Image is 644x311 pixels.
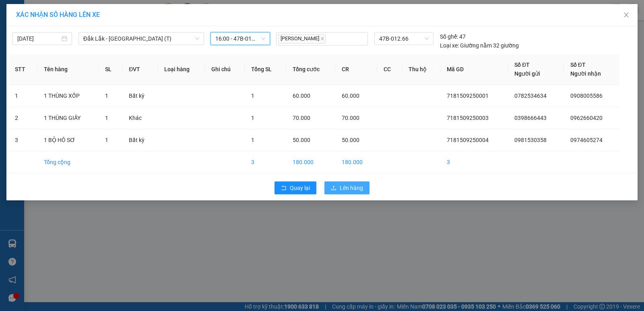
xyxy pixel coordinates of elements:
span: Người nhận [570,70,601,77]
span: close [320,37,324,41]
td: 1 [8,85,37,107]
span: close [623,12,630,18]
th: Thu hộ [402,54,440,85]
th: Loại hàng [158,54,205,85]
td: Khác [122,107,158,129]
th: Tổng cước [286,54,335,85]
div: 47 [440,32,466,41]
th: Tổng SL [245,54,286,85]
td: Tổng cộng [37,151,99,173]
td: Bất kỳ [122,129,158,151]
span: [PERSON_NAME] [278,34,326,43]
td: 3 [8,129,37,151]
span: Số ĐT [514,62,530,68]
th: Mã GD [440,54,508,85]
span: 1 [105,115,108,121]
span: down [195,36,200,41]
span: 0782534634 [514,93,547,99]
th: STT [8,54,37,85]
span: Số ghế: [440,32,458,41]
th: SL [99,54,122,85]
span: 47B-012.66 [379,33,429,45]
span: 0981530358 [514,137,547,143]
span: 50.000 [293,137,310,143]
span: 1 [251,137,254,143]
input: 15/09/2025 [17,34,60,43]
span: 7181509250001 [447,93,489,99]
td: 3 [440,151,508,173]
span: 50.000 [342,137,359,143]
button: Close [615,4,638,27]
span: XÁC NHẬN SỐ HÀNG LÊN XE [16,11,100,19]
th: Tên hàng [37,54,99,85]
span: Người gửi [514,70,540,77]
td: 1 THÙNG GIẤY [37,107,99,129]
div: Giường nằm 32 giường [440,41,519,50]
span: rollback [281,185,287,192]
span: Đắk Lắk - Sài Gòn (T) [83,33,199,45]
span: Số ĐT [570,62,586,68]
th: CC [377,54,402,85]
td: Bất kỳ [122,85,158,107]
span: 0962660420 [570,115,603,121]
button: rollbackQuay lại [275,181,316,194]
span: 70.000 [293,115,310,121]
td: 180.000 [335,151,377,173]
td: 180.000 [286,151,335,173]
span: upload [331,185,336,192]
span: 1 [105,137,108,143]
span: 0908005586 [570,93,603,99]
span: 1 [105,93,108,99]
td: 1 THÙNG XỐP [37,85,99,107]
span: 60.000 [342,93,359,99]
th: Ghi chú [205,54,245,85]
span: 0398666443 [514,115,547,121]
span: Quay lại [290,183,310,192]
td: 3 [245,151,286,173]
span: 0974605274 [570,137,603,143]
span: 16:00 - 47B-012.66 [215,33,265,45]
span: 7181509250003 [447,115,489,121]
span: Loại xe: [440,41,459,50]
span: 1 [251,115,254,121]
span: Lên hàng [340,183,363,192]
td: 1 BỘ HÔ SƠ [37,129,99,151]
button: uploadLên hàng [324,181,369,194]
th: ĐVT [122,54,158,85]
td: 2 [8,107,37,129]
th: CR [335,54,377,85]
span: 70.000 [342,115,359,121]
span: 1 [251,93,254,99]
span: 60.000 [293,93,310,99]
span: 7181509250004 [447,137,489,143]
